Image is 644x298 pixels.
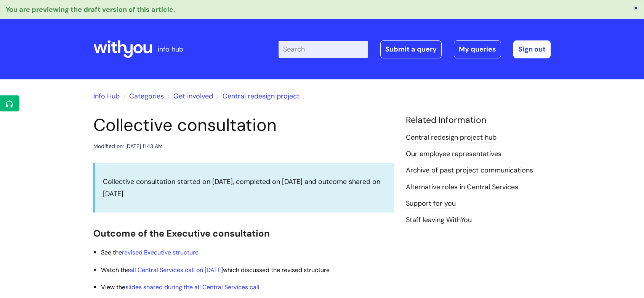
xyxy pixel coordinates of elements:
a: My queries [454,40,501,58]
div: Modified on: [DATE] 11:43 AM [93,142,163,151]
span: Outcome of the Executive consultation [93,227,270,239]
p: info hub [158,43,183,55]
div: | - [279,40,551,58]
a: all Central Services call on [DATE] [130,266,223,274]
a: Submit a query [380,40,442,58]
a: Support for you [406,199,456,209]
span: See the [101,248,199,256]
a: Info Hub [93,92,120,101]
a: slides shared during the all Central Services call [125,283,260,291]
a: Our employee representatives [406,149,501,159]
a: Archive of past project communications [406,166,533,176]
li: Solution home [122,90,164,102]
a: revised Executive structure [122,248,199,256]
a: Categories [129,92,164,101]
h4: Related Information [406,115,551,126]
a: Central redesign project hub [406,133,497,143]
a: Alternative roles in Central Services [406,182,518,192]
a: Get involved [173,92,213,101]
span: View the [101,283,260,291]
li: Get involved [166,90,213,102]
button: × [634,4,638,11]
a: Staff leaving WithYou [406,215,472,225]
p: Collective consultation started on [DATE], completed on [DATE] and outcome shared on [DATE] [103,176,387,200]
a: Sign out [513,40,551,58]
input: Search [279,41,368,58]
h1: Collective consultation [93,115,394,135]
span: Watch the which discussed the revised structure [101,266,330,274]
li: Central redesign project [215,90,300,102]
a: Central redesign project [223,92,300,101]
